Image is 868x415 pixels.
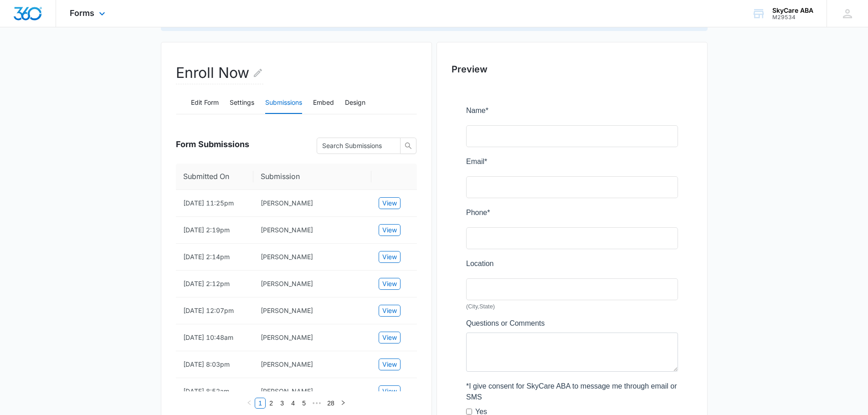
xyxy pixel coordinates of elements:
li: Next Page [338,398,349,409]
td: Maria Santamaria [253,244,371,271]
td: Jada Johnson [253,190,371,217]
li: 4 [288,398,298,409]
span: right [340,400,346,405]
td: Staisha A Johnson [253,297,371,324]
label: Yes [9,301,21,312]
button: left [244,398,255,409]
button: View [379,305,401,317]
td: Niki Shah [253,217,371,244]
th: Submission [253,164,371,190]
span: left [247,400,252,405]
span: View [382,386,397,396]
button: Edit Form [191,92,219,114]
td: Merari Patino [253,378,371,405]
div: account name [772,7,813,14]
button: Design [345,92,365,114]
td: [DATE] 2:12pm [176,271,253,297]
td: [DATE] 11:25pm [176,190,253,217]
button: View [379,278,401,290]
span: View [382,252,397,262]
span: View [382,279,397,289]
a: 4 [288,398,298,408]
span: Form Submissions [176,138,249,150]
button: Submissions [265,92,302,114]
iframe: reCAPTCHA [180,320,297,347]
td: ZAMIR KHAN [253,324,371,351]
span: View [382,198,397,208]
td: [DATE] 10:48am [176,324,253,351]
button: View [379,197,401,209]
td: [DATE] 2:14pm [176,244,253,271]
td: [DATE] 12:07pm [176,297,253,324]
button: right [338,398,349,409]
li: 28 [324,398,338,409]
span: search [401,142,416,149]
span: View [382,359,397,369]
td: Latifa AMIDOU [253,351,371,378]
li: 1 [255,398,266,409]
a: 1 [255,398,265,408]
input: Search Submissions [322,141,388,151]
a: 3 [277,398,287,408]
span: View [382,306,397,316]
button: View [379,224,401,236]
li: Next 5 Pages [309,398,324,409]
td: [DATE] 8:52am [176,378,253,405]
button: search [400,138,416,154]
li: 3 [277,398,288,409]
a: 28 [324,398,337,408]
button: Edit Form Name [252,62,263,84]
li: Previous Page [244,398,255,409]
button: View [379,385,401,397]
h2: Enroll Now [176,62,263,84]
button: View [379,359,401,370]
th: Submitted On [176,164,253,190]
span: Submitted On [183,171,239,182]
button: Settings [230,92,254,114]
li: 5 [298,398,309,409]
span: View [382,225,397,235]
a: 2 [266,398,276,408]
span: Let's Get Started! [6,329,62,337]
li: 2 [266,398,277,409]
button: Embed [313,92,334,114]
td: [DATE] 2:19pm [176,217,253,244]
button: View [379,251,401,263]
span: Forms [70,8,94,18]
span: ••• [309,398,324,409]
a: 5 [299,398,309,408]
button: View [379,332,401,343]
span: View [382,333,397,343]
td: [DATE] 8:03pm [176,351,253,378]
h2: Preview [452,62,693,76]
td: Tammy Cruz [253,271,371,297]
div: account id [772,14,813,20]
